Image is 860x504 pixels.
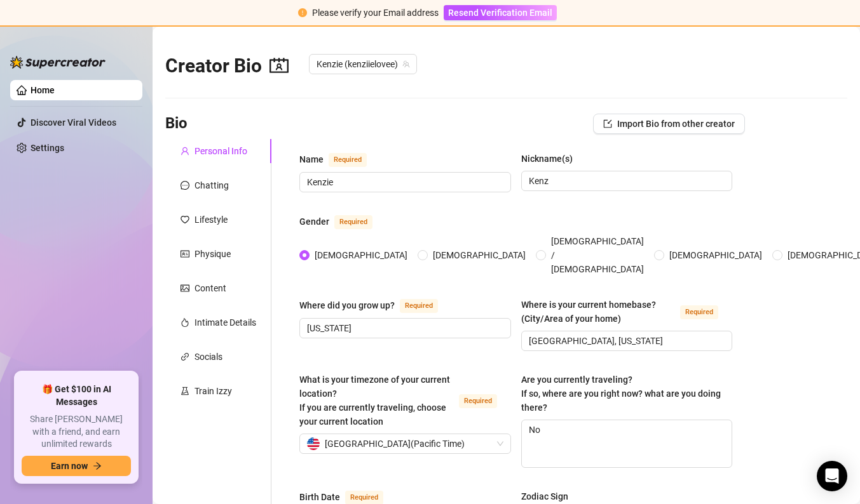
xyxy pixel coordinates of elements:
a: Discover Viral Videos [31,117,116,128]
div: Birth Date [299,490,340,504]
span: Required [400,299,438,313]
span: Required [459,394,497,408]
div: Chatting [195,178,229,192]
input: Nickname(s) [529,174,723,188]
div: Zodiac Sign [521,489,568,503]
span: link [181,352,189,361]
button: Earn nowarrow-right [22,456,131,476]
button: Resend Verification Email [444,5,557,20]
span: Required [329,153,367,167]
label: Nickname(s) [521,152,582,166]
span: Resend Verification Email [448,8,552,18]
span: arrow-right [93,461,102,470]
div: Where did you grow up? [299,298,395,312]
div: Nickname(s) [521,152,573,166]
div: Name [299,152,324,166]
div: Physique [195,247,231,261]
div: Train Izzy [195,384,232,398]
span: Import Bio from other creator [617,119,735,129]
label: Where did you grow up? [299,298,452,313]
span: exclamation-circle [298,8,307,17]
span: picture [181,284,189,293]
span: What is your timezone of your current location? If you are currently traveling, choose your curre... [299,375,450,427]
div: Socials [195,350,222,364]
div: Where is your current homebase? (City/Area of your home) [521,298,676,326]
label: Zodiac Sign [521,489,577,503]
span: contacts [270,56,289,75]
span: message [181,181,189,190]
h2: Creator Bio [165,54,289,78]
textarea: No [522,420,732,467]
input: Where did you grow up? [307,321,501,335]
button: Import Bio from other creator [593,114,745,134]
span: [DEMOGRAPHIC_DATA] [428,248,531,262]
span: user [181,147,189,156]
label: Name [299,152,381,167]
span: idcard [181,249,189,258]
span: [DEMOGRAPHIC_DATA] [310,248,413,262]
div: Content [195,281,226,295]
span: Required [334,215,372,229]
label: Gender [299,214,386,229]
input: Where is your current homebase? (City/Area of your home) [529,334,723,348]
div: Lifestyle [195,213,228,227]
a: Home [31,85,55,95]
div: Open Intercom Messenger [817,461,847,491]
div: Personal Info [195,144,247,158]
span: 🎁 Get $100 in AI Messages [22,383,131,408]
div: Please verify your Email address [312,6,439,20]
span: import [603,119,612,128]
span: Required [680,305,718,319]
div: Gender [299,215,329,229]
span: heart [181,215,189,224]
img: us [307,437,320,450]
a: Settings [31,143,64,153]
span: Kenzie (kenziielovee) [317,55,409,74]
label: Where is your current homebase? (City/Area of your home) [521,298,733,326]
h3: Bio [165,114,188,134]
span: [DEMOGRAPHIC_DATA] [664,248,767,262]
span: [GEOGRAPHIC_DATA] ( Pacific Time ) [325,434,465,453]
span: [DEMOGRAPHIC_DATA] / [DEMOGRAPHIC_DATA] [546,234,649,276]
div: Intimate Details [195,315,256,329]
img: logo-BBDzfeDw.svg [10,56,106,69]
span: Are you currently traveling? If so, where are you right now? what are you doing there? [521,375,721,413]
span: Earn now [51,461,88,471]
span: fire [181,318,189,327]
span: Share [PERSON_NAME] with a friend, and earn unlimited rewards [22,413,131,451]
input: Name [307,175,501,189]
span: team [402,60,410,68]
span: experiment [181,387,189,395]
